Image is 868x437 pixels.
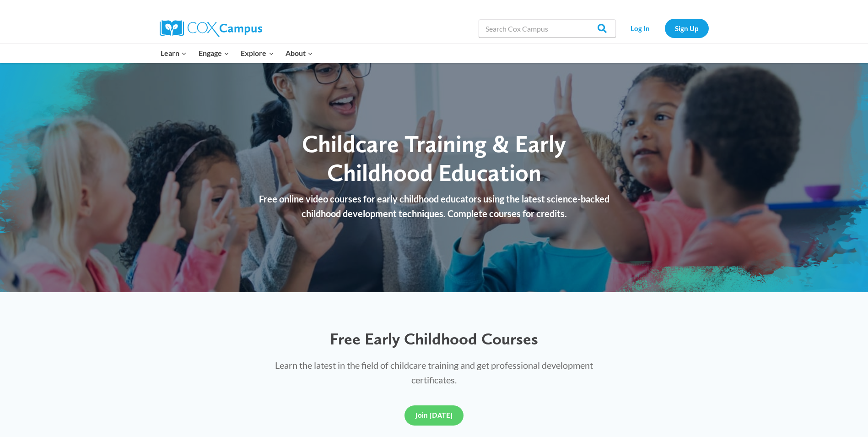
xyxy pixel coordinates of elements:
a: Sign Up [665,19,709,38]
span: Join [DATE] [415,411,453,420]
span: About [286,47,313,59]
a: Log In [620,19,660,38]
span: Engage [199,47,229,59]
span: Learn [161,47,187,59]
span: Childcare Training & Early Childhood Education [302,129,566,186]
p: Learn the latest in the field of childcare training and get professional development certificates. [257,358,611,387]
nav: Primary Navigation [155,44,319,63]
img: Cox Campus [160,20,262,37]
span: Free Early Childhood Courses [330,329,538,349]
p: Free online video courses for early childhood educators using the latest science-backed childhood... [249,191,620,221]
span: Explore [241,47,274,59]
nav: Secondary Navigation [620,19,709,38]
input: Search Cox Campus [479,19,616,38]
a: Join [DATE] [404,405,464,426]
